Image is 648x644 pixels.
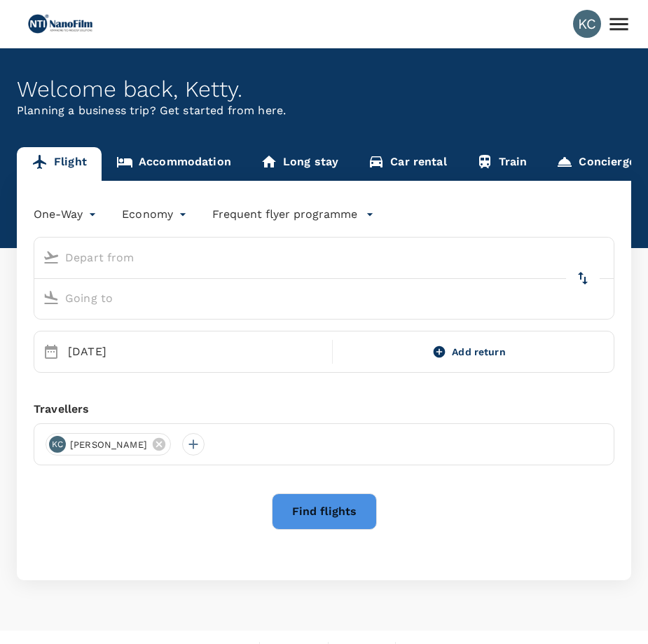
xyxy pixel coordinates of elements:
[28,8,92,39] img: NANOFILM TECHNOLOGIES INTERNATIONAL LIMITED
[49,436,66,453] div: KC
[452,345,506,359] span: Add return
[62,438,156,452] span: [PERSON_NAME]
[573,10,601,38] div: KC
[62,338,329,366] div: [DATE]
[604,256,607,259] button: Open
[462,147,542,181] a: Train
[17,102,631,119] p: Planning a business trip? Get started from here.
[102,147,246,181] a: Accommodation
[17,147,102,181] a: Flight
[604,296,607,299] button: Open
[37,287,584,309] input: Going to
[46,433,171,455] div: KC[PERSON_NAME]
[246,147,353,181] a: Long stay
[212,206,374,223] button: Frequent flyer programme
[566,261,600,295] button: delete
[272,493,377,530] button: Find flights
[122,203,190,226] div: Economy
[17,76,631,102] div: Welcome back , Ketty .
[212,206,357,223] p: Frequent flyer programme
[37,247,584,268] input: Depart from
[34,203,99,226] div: One-Way
[353,147,462,181] a: Car rental
[34,401,614,418] div: Travellers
